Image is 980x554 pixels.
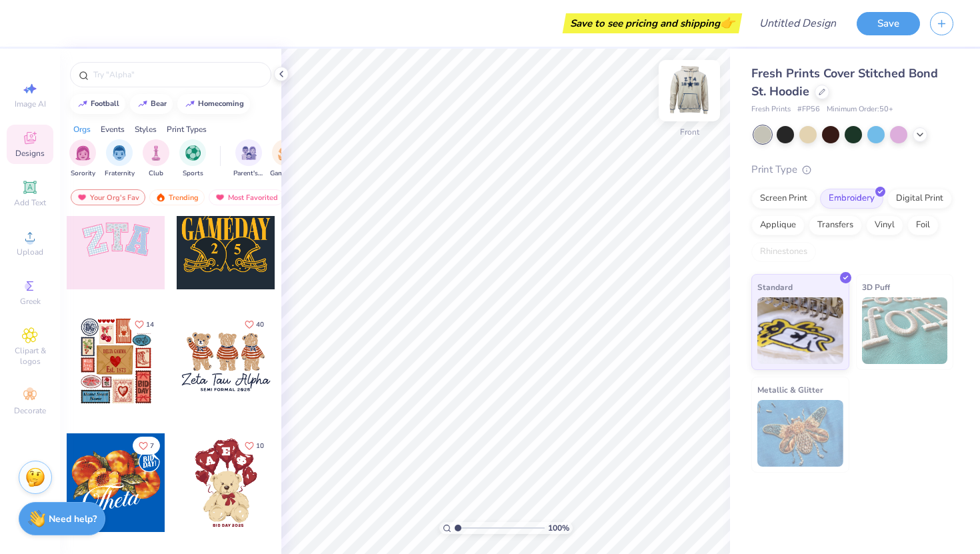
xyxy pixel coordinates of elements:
span: Fresh Prints Cover Stitched Bond St. Hoodie [751,65,938,99]
span: 7 [150,443,154,449]
span: # FP56 [797,104,820,115]
div: homecoming [198,100,244,107]
div: football [91,100,119,107]
span: 10 [256,443,264,449]
div: Vinyl [866,215,903,235]
img: Sports Image [185,145,201,161]
div: Transfers [809,215,862,235]
span: 14 [146,321,154,328]
img: Game Day Image [278,145,293,161]
div: filter for Parent's Weekend [233,139,264,179]
button: filter button [179,139,206,179]
div: bear [151,100,167,107]
span: Game Day [270,169,301,179]
span: Sports [183,169,203,179]
img: most_fav.gif [77,193,87,202]
span: Sorority [71,169,95,179]
div: Embroidery [820,189,883,209]
div: Rhinestones [751,242,816,262]
div: Most Favorited [209,189,284,205]
input: Try "Alpha" [92,68,263,81]
div: Your Org's Fav [71,189,145,205]
button: filter button [143,139,169,179]
button: Like [239,315,270,333]
span: Club [149,169,163,179]
div: Events [101,123,125,135]
div: Print Type [751,162,953,177]
div: Foil [907,215,939,235]
button: filter button [105,139,135,179]
span: Standard [757,280,793,294]
span: Metallic & Glitter [757,383,823,397]
img: trending.gif [155,193,166,202]
span: 40 [256,321,264,328]
div: Screen Print [751,189,816,209]
button: Like [133,437,160,455]
div: filter for Game Day [270,139,301,179]
button: football [70,94,125,114]
button: filter button [233,139,264,179]
button: homecoming [177,94,250,114]
span: Parent's Weekend [233,169,264,179]
button: filter button [69,139,96,179]
img: Metallic & Glitter [757,400,843,467]
div: Styles [135,123,157,135]
div: filter for Fraternity [105,139,135,179]
span: 3D Puff [862,280,890,294]
div: filter for Sports [179,139,206,179]
img: most_fav.gif [215,193,225,202]
div: Save to see pricing and shipping [566,13,739,33]
span: Minimum Order: 50 + [827,104,893,115]
img: Club Image [149,145,163,161]
img: trend_line.gif [185,100,195,108]
button: bear [130,94,173,114]
div: filter for Club [143,139,169,179]
img: Standard [757,297,843,364]
img: Front [663,64,716,117]
span: Designs [15,148,45,159]
span: Add Text [14,197,46,208]
span: Clipart & logos [7,345,53,367]
div: filter for Sorority [69,139,96,179]
div: Print Types [167,123,207,135]
div: Applique [751,215,805,235]
span: Fresh Prints [751,104,791,115]
div: Trending [149,189,205,205]
span: 100 % [548,522,569,534]
img: 3D Puff [862,297,948,364]
span: Upload [17,247,43,257]
input: Untitled Design [749,10,847,37]
img: trend_line.gif [137,100,148,108]
span: 👉 [720,15,735,31]
div: Orgs [73,123,91,135]
div: Digital Print [887,189,952,209]
span: Image AI [15,99,46,109]
span: Greek [20,296,41,307]
button: filter button [270,139,301,179]
img: Parent's Weekend Image [241,145,257,161]
img: Sorority Image [75,145,91,161]
button: Save [857,12,920,35]
div: Front [680,126,699,138]
img: trend_line.gif [77,100,88,108]
button: Like [239,437,270,455]
span: Decorate [14,405,46,416]
span: Fraternity [105,169,135,179]
button: Like [129,315,160,333]
img: Fraternity Image [112,145,127,161]
strong: Need help? [49,513,97,525]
